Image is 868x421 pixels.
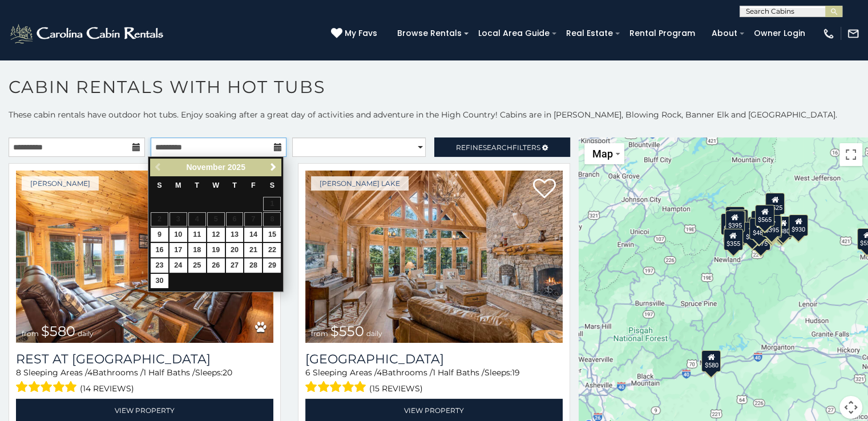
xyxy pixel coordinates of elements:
[720,213,740,234] div: $650
[331,27,380,40] a: My Favs
[80,381,134,396] span: (14 reviews)
[305,351,563,367] a: [GEOGRAPHIC_DATA]
[725,210,744,232] div: $395
[765,192,785,214] div: $525
[244,228,262,242] a: 14
[143,367,195,378] span: 1 Half Baths /
[512,367,520,378] span: 19
[270,181,274,189] span: Saturday
[369,381,423,396] span: (15 reviews)
[391,25,467,42] a: Browse Rentals
[592,148,613,160] span: Map
[188,228,206,242] a: 11
[195,181,199,189] span: Tuesday
[16,171,273,343] img: Rest at Mountain Crest
[226,243,244,257] a: 20
[16,367,273,396] div: Sleeping Areas / Bathrooms / Sleeps:
[207,228,225,242] a: 12
[755,204,774,226] div: $565
[773,216,793,237] div: $380
[789,214,808,236] div: $930
[748,25,811,42] a: Owner Login
[232,181,237,189] span: Thursday
[263,243,281,257] a: 22
[175,181,181,189] span: Monday
[366,329,382,338] span: daily
[22,329,39,338] span: from
[584,143,624,164] button: Change map style
[151,243,168,257] a: 16
[723,229,742,250] div: $355
[226,258,244,273] a: 27
[725,206,745,228] div: $310
[157,181,162,189] span: Sunday
[701,350,721,371] div: $580
[9,22,167,45] img: White-1-2.png
[16,351,273,367] h3: Rest at Mountain Crest
[16,351,273,367] a: Rest at [GEOGRAPHIC_DATA]
[345,27,377,39] span: My Favs
[377,367,382,378] span: 4
[847,27,859,40] img: mail-regular-white.png
[839,143,862,166] button: Toggle fullscreen view
[473,25,555,42] a: Local Area Guide
[41,323,75,339] span: $580
[751,228,770,250] div: $375
[761,218,781,240] div: $315
[186,163,225,172] span: November
[533,177,556,201] a: Add to favorites
[169,258,187,273] a: 24
[78,329,94,338] span: daily
[330,323,364,339] span: $550
[244,258,262,273] a: 28
[266,160,280,175] a: Next
[22,176,99,191] a: [PERSON_NAME]
[263,228,281,242] a: 15
[749,218,769,240] div: $485
[433,367,485,378] span: 1 Half Baths /
[228,163,245,172] span: 2025
[706,25,743,42] a: About
[169,243,187,257] a: 17
[305,367,310,378] span: 6
[223,367,232,378] span: 20
[305,351,563,367] h3: Lake Haven Lodge
[311,329,328,338] span: from
[305,367,563,396] div: Sleeping Areas / Bathrooms / Sleeps:
[456,143,540,152] span: Refine Filters
[263,258,281,273] a: 29
[244,243,262,257] a: 21
[151,228,168,242] a: 9
[311,176,409,191] a: [PERSON_NAME] Lake
[305,171,563,343] img: Lake Haven Lodge
[305,171,563,343] a: Lake Haven Lodge from $550 daily
[188,243,206,257] a: 18
[207,258,225,273] a: 26
[728,209,748,231] div: $230
[762,214,781,236] div: $395
[226,228,244,242] a: 13
[212,181,219,189] span: Wednesday
[269,163,278,172] span: Next
[772,218,791,240] div: $695
[188,258,206,273] a: 25
[16,171,273,343] a: Rest at Mountain Crest from $580 daily
[839,396,862,419] button: Map camera controls
[87,367,92,378] span: 4
[434,137,571,157] a: RefineSearchFilters
[251,181,256,189] span: Friday
[207,243,225,257] a: 19
[624,25,701,42] a: Rental Program
[483,143,512,152] span: Search
[151,274,168,288] a: 30
[16,367,21,378] span: 8
[822,27,835,40] img: phone-regular-white.png
[151,258,168,273] a: 23
[560,25,619,42] a: Real Estate
[169,228,187,242] a: 10
[742,221,762,243] div: $330
[762,216,782,238] div: $675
